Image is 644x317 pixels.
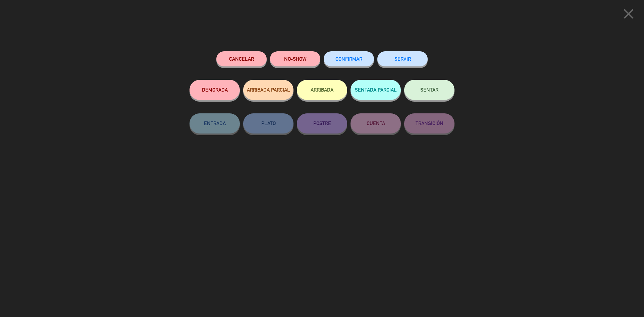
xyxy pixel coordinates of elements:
[247,87,290,93] span: ARRIBADA PARCIAL
[404,80,454,100] button: SENTAR
[618,5,639,25] button: close
[216,51,267,66] button: Cancelar
[297,113,347,134] button: POSTRE
[190,80,240,100] button: DEMORADA
[620,5,637,22] i: close
[351,80,401,100] button: SENTADA PARCIAL
[243,113,293,134] button: PLATO
[243,80,293,100] button: ARRIBADA PARCIAL
[297,80,347,100] button: ARRIBADA
[420,87,438,93] span: SENTAR
[377,51,428,66] button: SERVIR
[335,56,362,62] span: CONFIRMAR
[404,113,454,134] button: TRANSICIÓN
[190,113,240,134] button: ENTRADA
[270,51,320,66] button: NO-SHOW
[324,51,374,66] button: CONFIRMAR
[351,113,401,134] button: CUENTA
